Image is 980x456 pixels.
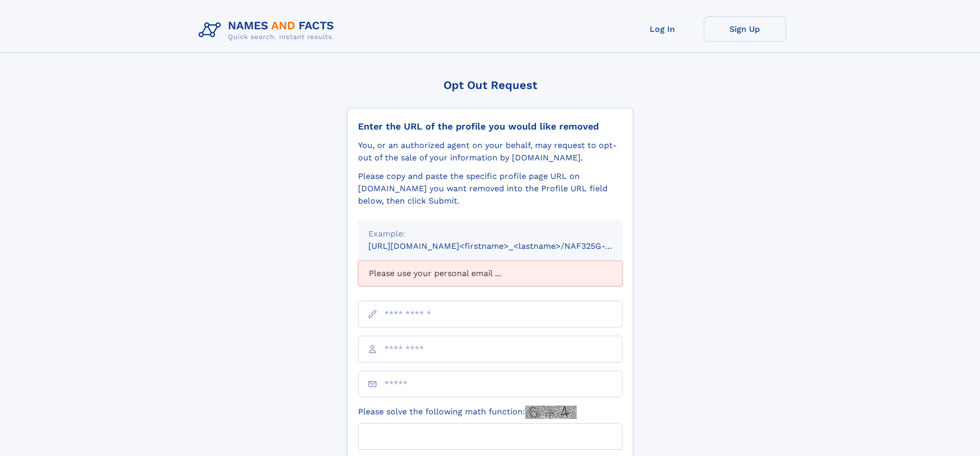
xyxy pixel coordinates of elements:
label: Please solve the following math function: [358,406,577,419]
div: Opt Out Request [347,79,633,92]
img: Logo Names and Facts [194,16,343,44]
div: Example: [368,228,612,240]
div: You, or an authorized agent on your behalf, may request to opt-out of the sale of your informatio... [358,139,622,164]
small: [URL][DOMAIN_NAME]<firstname>_<lastname>/NAF325G-xxxxxxxx [368,241,642,251]
div: Enter the URL of the profile you would like removed [358,121,622,132]
div: Please copy and paste the specific profile page URL on [DOMAIN_NAME] you want removed into the Pr... [358,170,622,207]
a: Sign Up [704,16,786,42]
a: Log In [621,16,704,42]
div: Please use your personal email ... [358,261,622,286]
